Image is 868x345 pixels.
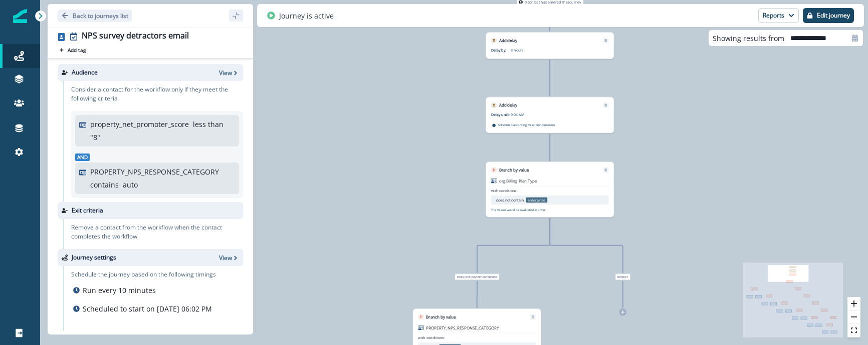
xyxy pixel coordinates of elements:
p: Edit journey [817,12,850,19]
p: Add delay [499,102,518,108]
p: Remove a contact from the workflow when the contact completes the workflow [71,223,243,241]
p: View [219,68,232,77]
button: View [219,68,239,77]
div: Add delayRemoveDelay by:3 hours [486,32,614,58]
p: with conditions: [418,335,445,340]
p: Add delay [499,37,518,43]
span: Default [615,274,630,280]
p: org.Billing Plan Type [499,178,537,184]
p: Scheduled to start on [DATE] 06:02 PM [83,303,212,314]
p: 3 hours [511,47,573,52]
p: with conditions: [491,188,518,193]
button: fit view [847,324,860,337]
p: auto [123,179,138,190]
p: Journey settings [72,253,116,262]
p: Journey is active [279,10,334,21]
p: The Values would be evaluated in order. [491,207,547,212]
button: View [219,253,239,262]
button: sidebar collapse toggle [229,9,243,21]
p: less than [193,119,224,129]
p: Branch by value [426,314,456,320]
p: Audience [72,68,98,77]
p: Schedule the journey based on the following timings [71,270,216,279]
button: zoom in [847,297,860,310]
button: Add tag [58,46,88,54]
p: PROPERTY_NPS_RESPONSE_CATEGORY [426,325,499,331]
p: does not contain [496,197,524,202]
span: does not contain enterprise [455,274,500,280]
div: Add delayRemoveDelay until:9:04 AMScheduled according torecipienttimezone [486,97,614,133]
p: Branch by value [499,167,529,173]
p: Run every 10 minutes [83,285,156,295]
p: Back to journeys list [73,11,128,20]
p: property_net_promoter_score [90,119,189,129]
p: Showing results from [713,33,784,43]
p: Scheduled according to recipient timezone [498,122,556,127]
button: zoom out [847,310,860,324]
div: does not contain enterprise [429,274,525,280]
div: Default [575,274,671,280]
span: And [75,153,90,161]
p: Delay until: [491,112,511,117]
g: Edge from 55b1e739-3172-4068-ae6b-c4bc82b9865c to node-edge-label1026adc7-9d47-4507-97e6-bfc1f2d2... [477,218,550,273]
p: View [219,253,232,262]
p: 9:04 AM [511,112,573,117]
p: Consider a contact for the workflow only if they meet the following criteria [71,85,243,103]
p: " 8 " [90,132,100,142]
p: PROPERTY_NPS_RESPONSE_CATEGORY [90,166,219,177]
p: Add tag [68,47,86,53]
p: Define multiple entry qualification [71,329,173,338]
g: Edge from 55b1e739-3172-4068-ae6b-c4bc82b9865c to node-edge-label09ffac36-8063-446b-8c62-d5764bc7... [550,218,623,273]
button: Go back [58,9,132,22]
img: Inflection [13,9,27,23]
p: contains [90,179,119,190]
button: Edit journey [803,8,854,23]
button: Reports [758,8,799,23]
p: enterprise [526,197,547,202]
p: Exit criteria [72,206,103,215]
div: NPS survey detractors email [82,31,189,42]
p: Delay by: [491,47,511,52]
div: Branch by valueRemoveorg.Billing Plan Typewith conditions:does not contain enterpriseThe Values w... [486,161,614,217]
